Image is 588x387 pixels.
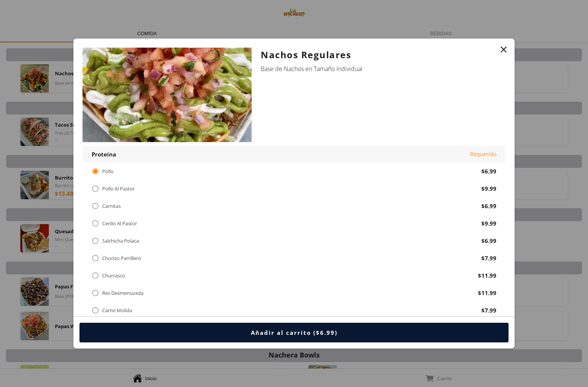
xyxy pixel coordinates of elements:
[261,65,496,73] div: Base de Nachos en Tamaño Individual
[481,167,496,175] div: $6.99
[102,307,132,314] div: Carne Molida
[470,150,496,158] div: Requerido
[92,271,99,280] div: 
[481,220,496,227] div: $9.99
[92,237,99,245] div: 
[102,272,125,279] div: Churrasco
[92,289,99,297] div: 
[478,289,496,297] div: $11.99
[102,186,135,192] div: Pollo Al Pastor
[481,237,496,245] div: $6.99
[79,323,509,342] button: Añadir al carrito ($6.99)
[102,203,121,209] div: Carnitas
[92,219,99,228] div: 
[92,306,99,314] div: 
[92,254,99,262] div: 
[478,272,496,279] div: $11.99
[481,254,496,262] div: $7.99
[481,307,496,314] div: $7.99
[481,202,496,210] div: $6.99
[92,150,116,158] div: Proteína
[481,185,496,192] div: $9.99
[92,167,99,175] div: 
[102,255,141,262] div: Chorizo Parrillero
[102,290,143,296] div: Res Desmenuzada
[498,44,509,55] button: 
[251,329,338,336] div: Añadir al carrito ($6.99)
[102,168,114,175] div: Pollo
[92,202,99,210] div: 
[102,220,137,227] div: Cerdo Al Pastor
[102,238,139,244] div: Salchicha Polaca
[261,48,496,62] div: Nachos Regulares
[92,184,99,193] div: 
